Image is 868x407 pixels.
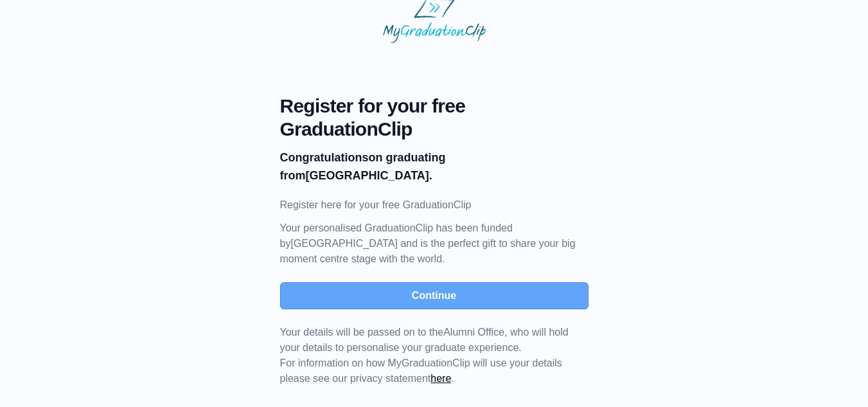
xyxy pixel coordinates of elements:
[443,327,504,338] span: Alumni Office
[280,149,589,185] p: on graduating from [GEOGRAPHIC_DATA].
[280,327,569,384] span: For information on how MyGraduationClip will use your details please see our privacy statement .
[280,118,589,141] span: GraduationClip
[280,95,589,118] span: Register for your free
[430,373,451,384] a: here
[280,221,589,267] p: Your personalised GraduationClip has been funded by [GEOGRAPHIC_DATA] and is the perfect gift to ...
[280,197,589,213] p: Register here for your free GraduationClip
[280,327,569,353] span: Your details will be passed on to the , who will hold your details to personalise your graduate e...
[280,282,589,309] button: Continue
[280,151,369,164] b: Congratulations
